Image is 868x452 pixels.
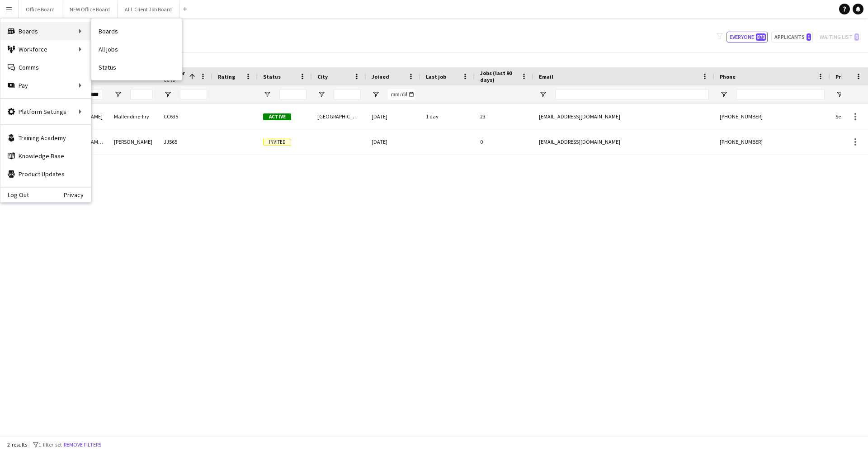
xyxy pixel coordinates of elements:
[720,90,728,99] button: Open Filter Menu
[475,129,533,154] div: 0
[263,139,291,146] span: Invited
[62,0,118,18] button: NEW Office Board
[317,90,325,99] button: Open Filter Menu
[108,129,158,154] div: [PERSON_NAME]
[807,33,811,41] span: 1
[426,73,446,80] span: Last job
[218,73,235,80] span: Rating
[0,103,91,121] div: Platform Settings
[91,58,182,76] a: Status
[0,147,91,165] a: Knowledge Base
[0,58,91,76] a: Comms
[372,90,380,99] button: Open Filter Menu
[118,0,179,18] button: ALL Client Job Board
[312,104,366,129] div: [GEOGRAPHIC_DATA]
[114,90,122,99] button: Open Filter Menu
[263,113,291,120] span: Active
[62,440,103,450] button: Remove filters
[64,191,91,198] a: Privacy
[108,104,158,129] div: Mallendine-Fry
[366,129,420,154] div: [DATE]
[263,73,281,80] span: Status
[91,22,182,40] a: Boards
[279,89,307,100] input: Status Filter Input
[555,89,709,100] input: Email Filter Input
[317,73,328,80] span: City
[334,89,361,100] input: City Filter Input
[771,32,813,42] button: Applicants1
[726,32,768,42] button: Everyone878
[533,104,714,129] div: [EMAIL_ADDRESS][DOMAIN_NAME]
[0,40,91,58] div: Workforce
[480,70,517,83] span: Jobs (last 90 days)
[475,104,533,129] div: 23
[388,89,415,100] input: Joined Filter Input
[38,441,62,448] span: 1 filter set
[835,73,854,80] span: Profile
[0,191,29,198] a: Log Out
[130,89,153,100] input: Last Name Filter Input
[720,73,736,80] span: Phone
[372,73,389,80] span: Joined
[539,90,547,99] button: Open Filter Menu
[0,22,91,40] div: Boards
[756,33,766,41] span: 878
[19,0,62,18] button: Office Board
[539,73,553,80] span: Email
[533,129,714,154] div: [EMAIL_ADDRESS][DOMAIN_NAME]
[0,129,91,147] a: Training Academy
[0,76,91,94] div: Pay
[714,129,830,154] div: [PHONE_NUMBER]
[0,165,91,183] a: Product Updates
[164,90,172,99] button: Open Filter Menu
[263,90,271,99] button: Open Filter Menu
[366,104,420,129] div: [DATE]
[420,104,475,129] div: 1 day
[158,129,212,154] div: JJ565
[91,40,182,58] a: All jobs
[714,104,830,129] div: [PHONE_NUMBER]
[736,89,825,100] input: Phone Filter Input
[835,90,844,99] button: Open Filter Menu
[158,104,212,129] div: CC635
[180,89,207,100] input: Workforce ID Filter Input
[80,89,103,100] input: First Name Filter Input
